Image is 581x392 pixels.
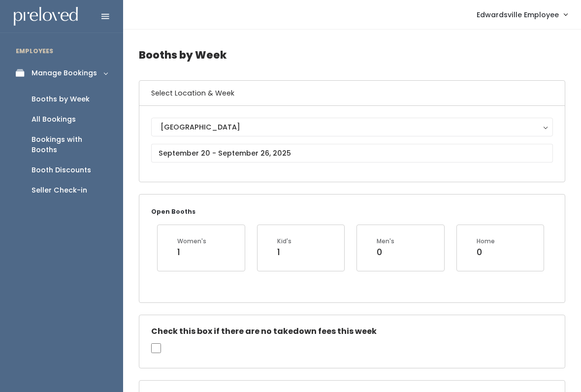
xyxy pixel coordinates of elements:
[177,246,206,259] div: 1
[32,134,107,155] div: Bookings with Booths
[32,165,91,175] div: Booth Discounts
[139,81,565,106] h6: Select Location & Week
[277,237,291,246] div: Kid's
[151,144,553,163] input: September 20 - September 26, 2025
[477,246,495,259] div: 0
[139,41,565,68] h4: Booths by Week
[277,246,291,259] div: 1
[32,68,97,78] div: Manage Bookings
[477,237,495,246] div: Home
[161,122,544,132] div: [GEOGRAPHIC_DATA]
[477,9,559,20] span: Edwardsville Employee
[32,185,87,196] div: Seller Check-in
[177,237,206,246] div: Women's
[151,118,553,136] button: [GEOGRAPHIC_DATA]
[151,207,195,216] small: Open Booths
[32,114,76,125] div: All Bookings
[377,237,394,246] div: Men's
[377,246,394,259] div: 0
[32,94,90,104] div: Booths by Week
[14,7,78,26] img: preloved logo
[151,327,553,336] h5: Check this box if there are no takedown fees this week
[467,4,577,25] a: Edwardsville Employee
